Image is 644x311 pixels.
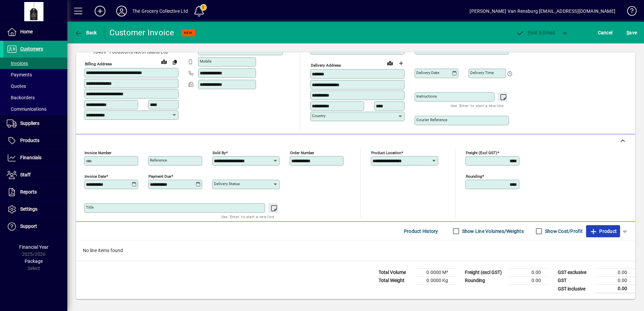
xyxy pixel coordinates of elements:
[76,240,635,261] div: No line items found
[395,58,406,69] button: Choose address
[132,6,188,16] div: The Grocery Collective Ltd
[67,27,104,39] app-page-header-button: Back
[150,158,167,163] mat-label: Reference
[554,285,595,293] td: GST inclusive
[416,269,456,277] td: 0.0000 M³
[20,206,37,212] span: Settings
[461,228,524,235] label: Show Line Volumes/Weights
[7,95,35,100] span: Backorders
[509,269,549,277] td: 0.00
[221,213,274,220] mat-hint: Use 'Enter' to start a new line
[89,5,111,17] button: Add
[3,184,67,201] a: Reports
[3,80,67,92] a: Quotes
[544,228,583,235] label: Show Cost/Profit
[528,30,531,35] span: P
[20,223,37,229] span: Support
[470,70,494,75] mat-label: Delivery time
[416,117,447,122] mat-label: Courier Reference
[213,150,226,155] mat-label: Sold by
[554,269,595,277] td: GST exclusive
[20,189,37,195] span: Reports
[626,30,629,35] span: S
[375,277,416,285] td: Total Weight
[3,92,67,103] a: Backorders
[20,29,33,34] span: Home
[109,27,174,38] div: Customer Invoice
[509,277,549,285] td: 0.00
[74,30,97,35] span: Back
[595,277,635,285] td: 0.00
[84,48,179,56] span: 10409 - Foodstuffs North Island Ltd
[73,27,99,39] button: Back
[184,31,192,35] span: NEW
[149,174,171,179] mat-label: Payment due
[461,269,509,277] td: Freight (excl GST)
[470,6,615,16] div: [PERSON_NAME] Van Rensburg [EMAIL_ADDRESS][DOMAIN_NAME]
[516,30,555,35] span: ost & Email
[214,181,240,186] mat-label: Delivery status
[7,61,28,66] span: Invoices
[3,132,67,149] a: Products
[401,225,441,237] button: Product History
[589,226,617,237] span: Product
[3,69,67,80] a: Payments
[20,138,39,143] span: Products
[3,103,67,115] a: Communications
[375,269,416,277] td: Total Volume
[3,149,67,166] a: Financials
[416,70,439,75] mat-label: Delivery date
[3,115,67,132] a: Suppliers
[554,277,595,285] td: GST
[598,27,613,38] span: Cancel
[20,172,31,177] span: Staff
[85,150,111,155] mat-label: Invoice number
[7,106,46,112] span: Communications
[20,155,41,160] span: Financials
[159,56,169,67] a: View on map
[111,5,132,17] button: Profile
[312,113,325,118] mat-label: Country
[169,57,180,67] button: Copy to Delivery address
[513,27,558,39] button: Post & Email
[3,58,67,69] a: Invoices
[3,24,67,40] a: Home
[416,94,437,99] mat-label: Instructions
[596,27,614,39] button: Cancel
[7,72,32,77] span: Payments
[385,58,395,68] a: View on map
[3,218,67,235] a: Support
[595,285,635,293] td: 0.00
[622,1,636,23] a: Knowledge Base
[371,150,401,155] mat-label: Product location
[461,277,509,285] td: Rounding
[19,244,49,250] span: Financial Year
[85,174,106,179] mat-label: Invoice date
[20,120,39,126] span: Suppliers
[86,205,94,210] mat-label: Title
[7,83,26,89] span: Quotes
[20,46,43,51] span: Customers
[595,269,635,277] td: 0.00
[25,258,43,264] span: Package
[290,150,314,155] mat-label: Order number
[466,150,497,155] mat-label: Freight (excl GST)
[626,27,637,38] span: ave
[404,226,438,237] span: Product History
[586,225,620,237] button: Product
[3,167,67,183] a: Staff
[466,174,482,179] mat-label: Rounding
[200,59,212,64] mat-label: Mobile
[451,102,504,109] mat-hint: Use 'Enter' to start a new line
[625,27,639,39] button: Save
[416,277,456,285] td: 0.0000 Kg
[3,201,67,218] a: Settings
